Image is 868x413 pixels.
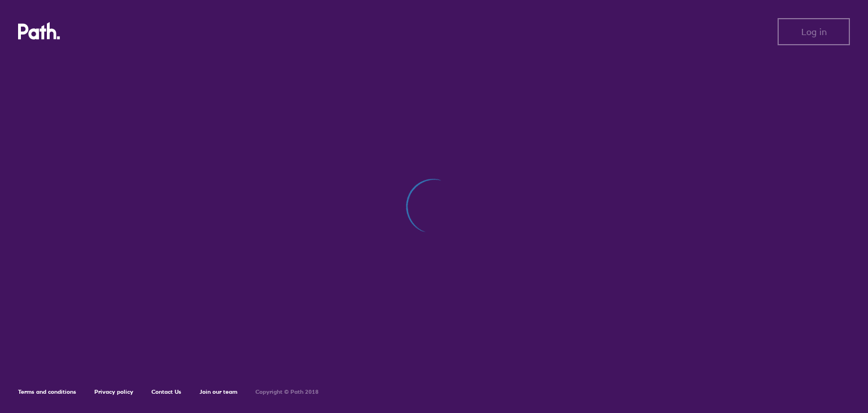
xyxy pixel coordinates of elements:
[778,18,850,45] button: Log in
[18,388,76,395] a: Terms and conditions
[94,388,133,395] a: Privacy policy
[801,27,827,37] span: Log in
[199,388,237,395] a: Join our team
[255,389,319,395] h6: Copyright © Path 2018
[151,388,181,395] a: Contact Us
